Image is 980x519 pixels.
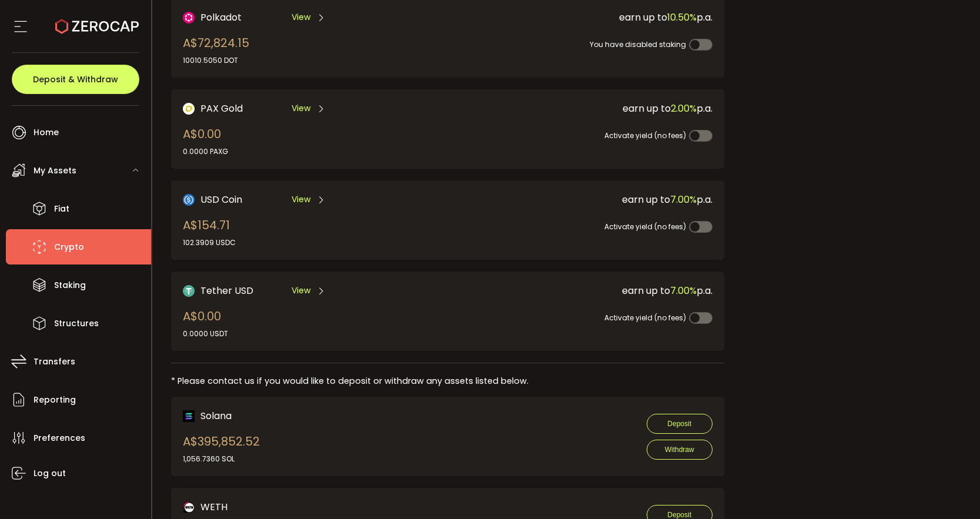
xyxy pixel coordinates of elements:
span: View [292,193,310,206]
img: sol_portfolio.png [183,410,195,422]
span: View [292,102,310,115]
span: Deposit [667,511,691,519]
span: Tether USD [200,283,253,298]
div: 102.3909 USDC [183,237,236,248]
span: Preferences [34,430,85,447]
span: You have disabled staking [590,39,686,49]
button: Withdraw [647,440,713,460]
button: Deposit [647,414,713,434]
span: Home [34,124,59,141]
span: WETH [200,500,228,514]
div: earn up to p.a. [444,10,713,25]
img: weth_portfolio.png [183,501,195,513]
span: 2.00% [671,102,697,115]
div: A$154.71 [183,216,236,248]
span: Solana [200,408,232,423]
span: Reporting [34,391,76,408]
div: * Please contact us if you would like to deposit or withdraw any assets listed below. [171,375,724,387]
span: 7.00% [670,193,697,206]
div: A$395,852.52 [183,433,260,464]
img: USD Coin [183,194,195,206]
span: Activate yield (no fees) [604,313,686,323]
div: 10010.5050 DOT [183,55,249,66]
div: earn up to p.a. [444,283,713,298]
div: 0.0000 USDT [183,329,228,339]
span: Activate yield (no fees) [604,222,686,232]
span: Staking [54,277,86,294]
span: My Assets [34,162,76,179]
span: Crypto [54,239,84,256]
span: PAX Gold [200,101,243,116]
span: View [292,284,310,297]
iframe: Chat Widget [921,463,980,519]
span: Activate yield (no fees) [604,130,686,140]
span: View [292,11,310,24]
span: 10.50% [667,11,697,24]
span: Structures [54,315,99,332]
img: PAX Gold [183,103,195,115]
img: Tether USD [183,285,195,297]
div: A$0.00 [183,125,228,157]
span: Fiat [54,200,69,217]
div: A$72,824.15 [183,34,249,66]
span: Polkadot [200,10,242,25]
span: Withdraw [665,446,694,454]
img: DOT [183,12,195,24]
span: Deposit & Withdraw [33,75,118,83]
div: 0.0000 PAXG [183,146,228,157]
div: 1,056.7360 SOL [183,454,260,464]
div: earn up to p.a. [444,192,713,207]
span: USD Coin [200,192,242,207]
span: Deposit [667,420,691,428]
span: Transfers [34,353,75,370]
div: A$0.00 [183,307,228,339]
button: Deposit & Withdraw [12,65,139,94]
span: 7.00% [670,284,697,297]
span: Log out [34,465,66,482]
div: earn up to p.a. [444,101,713,116]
